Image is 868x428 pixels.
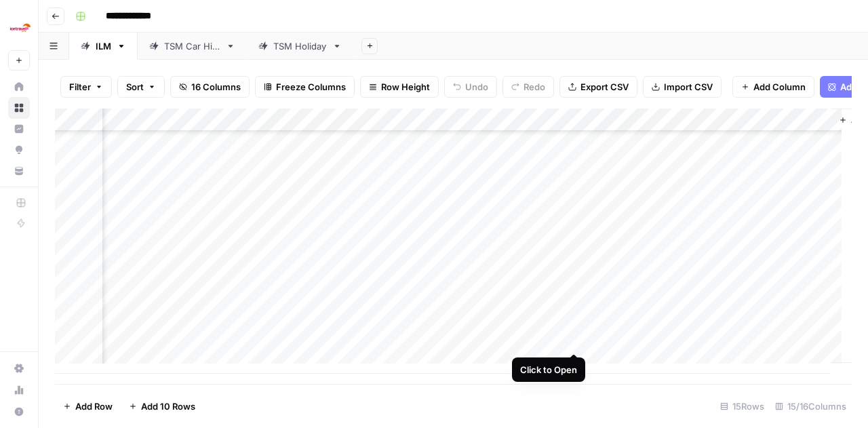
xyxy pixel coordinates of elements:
a: Opportunities [8,139,30,161]
div: Click to Open [520,363,577,376]
button: 16 Columns [170,76,250,98]
button: Import CSV [643,76,722,98]
span: Add 10 Rows [141,400,195,413]
button: Row Height [360,76,439,98]
a: Usage [8,379,30,401]
button: Filter [60,76,112,98]
span: Export CSV [580,80,629,94]
a: TSM Car Hire [138,33,247,60]
button: Freeze Columns [255,76,355,98]
span: Row Height [381,80,430,94]
button: Add Row [55,395,121,417]
button: Add Column [732,76,814,98]
div: TSM Holiday [273,39,327,53]
button: Redo [502,76,554,98]
a: Home [8,76,30,98]
a: Settings [8,357,30,379]
span: Freeze Columns [276,80,346,94]
button: Sort [117,76,165,98]
a: Your Data [8,160,30,182]
span: Add Row [75,400,113,413]
button: Workspace: Ice Travel Group [8,11,30,45]
span: Undo [465,80,488,94]
button: Export CSV [559,76,637,98]
div: TSM Car Hire [164,39,220,53]
a: ILM [69,33,138,60]
button: Undo [444,76,497,98]
span: Import CSV [664,80,713,94]
span: Filter [69,80,91,94]
a: TSM Holiday [247,33,353,60]
button: Add 10 Rows [121,395,203,417]
span: Redo [524,80,545,94]
a: Insights [8,118,30,140]
div: ILM [96,39,111,53]
span: Add Column [753,80,806,94]
a: Browse [8,97,30,119]
div: 15/16 Columns [770,395,852,417]
button: Help + Support [8,401,30,423]
img: Ice Travel Group Logo [8,16,33,40]
span: Sort [126,80,144,94]
div: 15 Rows [715,395,770,417]
span: 16 Columns [191,80,241,94]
